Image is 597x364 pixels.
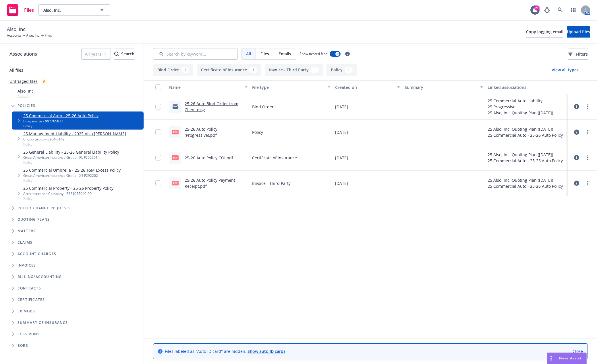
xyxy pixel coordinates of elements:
[335,129,348,135] span: [DATE]
[260,51,269,57] span: Files
[584,180,591,187] a: more
[181,67,189,73] div: 1
[38,4,110,16] button: Also, Inc.
[567,26,590,38] button: Upload files
[7,33,22,38] a: Accounts
[9,67,23,73] a: All files
[526,29,563,34] span: Copy logging email
[114,52,119,56] svg: Search
[568,48,588,60] button: Filters
[252,104,274,110] span: Bind Order
[155,155,161,161] input: Toggle Row Selected
[488,126,563,132] div: 25 Also, Inc. Quoting Plan ([DATE])
[248,349,285,354] a: Show auto ID cards
[23,160,119,165] span: Policy
[559,356,582,361] span: Nova Assist
[488,152,563,158] div: 25 Also, Inc. Quoting Plan ([DATE])
[311,67,319,73] div: 1
[23,191,113,196] div: Arch Insurance Company - ESP1055940-00
[167,80,250,94] button: Name
[23,167,121,173] a: 25 Commercial Umbrella - 25-26 $5M Excess Policy
[153,48,238,60] input: Search by keyword...
[9,78,38,84] a: Untriaged files
[488,158,563,164] div: 25 Commercial Auto - 25-26 Auto Policy
[24,8,34,12] span: Files
[23,113,98,119] a: 25 Commercial Auto - 25-26 Auto Policy
[18,332,40,336] span: Loss Runs
[185,101,238,112] a: 25-26 Auto Bind Order from Client.msg
[488,104,566,110] div: 25 Progressive
[335,84,393,90] div: Created on
[488,177,563,183] div: 25 Also, Inc. Quoting Plan ([DATE])
[488,110,566,116] div: 25 Also, Inc. Quoting Plan ([DATE])
[402,80,485,94] button: Summary
[333,80,402,94] button: Created on
[18,344,28,347] span: BORs
[23,142,126,147] span: Policy
[114,48,134,60] button: SearchSearch
[23,155,119,160] div: Great American Insurance Group - PL F292201
[7,26,26,33] span: Also, Inc.
[405,84,477,90] div: Summary
[18,206,71,210] span: Policy change requests
[18,321,68,324] span: Summary of insurance
[18,241,32,244] span: Claims
[155,104,161,109] input: Toggle Row Selected
[18,218,50,221] span: Quoting plans
[45,33,52,38] span: Files
[23,178,121,183] span: Policy
[252,155,297,161] span: Certificate of insurance
[485,80,568,94] button: Linked associations
[153,64,193,76] button: Bind Order
[18,88,35,94] span: Also, Inc.
[584,154,591,161] a: more
[172,130,179,134] span: pdf
[584,103,591,110] a: more
[568,51,588,57] span: Filters
[43,7,93,13] span: Also, Inc.
[326,64,357,76] button: Policy
[568,4,579,16] a: Switch app
[335,180,348,186] span: [DATE]
[169,84,241,90] div: Name
[9,50,37,58] span: Associations
[526,26,563,38] button: Copy logging email
[576,51,588,57] span: Filters
[279,51,291,57] span: Emails
[18,264,36,267] span: Invoices
[0,87,144,271] div: Tree Example
[555,4,566,16] a: Search
[185,126,217,138] a: 25-26 Auto Policy (Progressive).pdf
[155,180,161,186] input: Toggle Row Selected
[573,348,583,354] a: Close
[23,124,98,128] span: Policy
[172,181,179,185] span: pdf
[0,271,144,351] div: Folder Tree Example
[23,173,121,178] div: Great American Insurance Group - XS F292202
[547,353,555,364] div: Drag to move
[252,84,324,90] div: File type
[23,131,126,137] a: 25 Management Liability - 2025 Also [PERSON_NAME]
[567,29,590,34] span: Upload files
[345,67,353,73] div: 1
[5,2,36,18] a: Files
[541,4,553,16] a: Report a Bug
[265,64,323,76] button: Invoice - Third Party
[23,137,126,142] div: Chubb Group - 8264-6142
[335,155,348,161] span: [DATE]
[534,5,540,11] div: 21
[542,64,588,76] button: View all types
[18,310,35,313] span: Ex Mods
[185,177,235,189] a: 25-26 Auto Policy Payment Receipt.pdf
[155,84,161,90] input: Select all
[488,132,563,138] div: 25 Commercial Auto - 25-26 Auto Policy
[23,119,98,124] div: Progressive - 997765821
[488,183,563,189] div: 25 Commercial Auto - 25-26 Auto Policy
[185,155,233,161] a: 25-26 Auto Policy COI.pdf
[18,104,36,107] span: Policies
[23,185,113,191] a: 25 Commercial Property - 25-26 Property Policy
[18,229,36,233] span: Matters
[18,252,56,256] span: Account charges
[26,33,40,38] a: Also, Inc.
[246,51,251,57] span: All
